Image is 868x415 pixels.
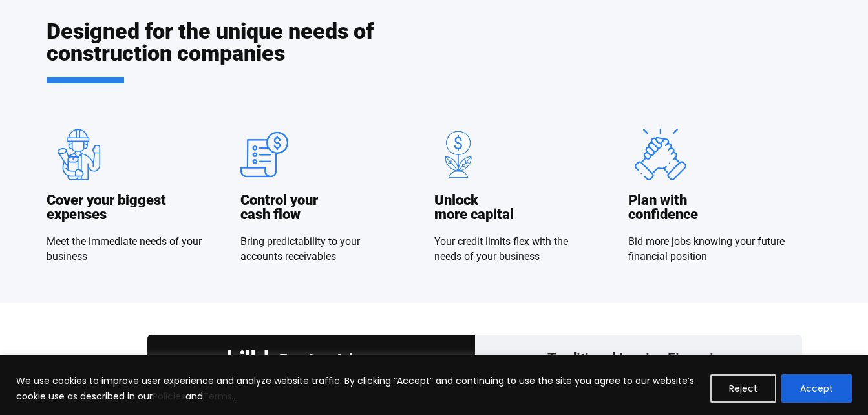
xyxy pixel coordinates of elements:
[475,335,803,383] div: Traditional Invoice Financing
[47,20,434,83] h2: Designed for the unique needs of construction companies
[16,373,701,404] p: We use cookies to improve user experience and analyze website traffic. By clicking “Accept” and c...
[47,193,208,222] h3: Cover your biggest expenses
[628,193,698,222] h3: Plan with confidence
[240,193,318,222] h3: Control your cash flow
[153,390,185,403] a: Policies
[203,390,232,403] a: Terms
[710,374,776,403] button: Reject
[240,235,402,264] div: Bring predictability to your accounts receivables
[47,235,208,264] div: Meet the immediate needs of your business
[147,335,475,383] div: Pay App Advance
[434,235,596,264] div: Your credit limits flex with the needs of your business
[781,374,852,403] button: Accept
[628,235,790,264] div: Bid more jobs knowing your future financial position
[434,193,514,222] h3: Unlock more capital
